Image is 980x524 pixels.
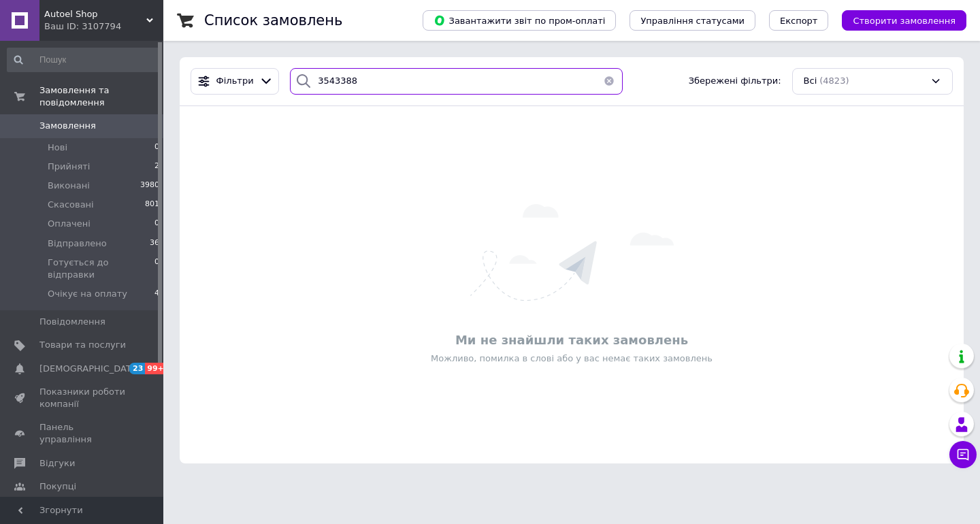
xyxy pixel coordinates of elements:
button: Управління статусами [630,10,755,31]
input: Пошук за номером замовлення, ПІБ покупця, номером телефону, Email, номером накладної [290,68,623,95]
span: Управління статусами [640,16,745,26]
div: Ваш ID: 3107794 [44,20,163,33]
span: Показники роботи компанії [39,386,126,410]
span: Замовлення [39,120,96,132]
span: Відгуки [39,457,75,470]
span: Нові [48,142,67,154]
span: Оплачені [48,218,91,230]
h1: Список замовлень [204,12,342,29]
span: Виконані [48,180,90,192]
button: Створити замовлення [842,10,966,31]
div: Можливо, помилка в слові або у вас немає таких замовлень [186,353,957,365]
img: Нічого не знайдено [470,204,674,301]
span: Очікує на оплату [48,288,127,300]
span: Збережені фільтри: [689,75,781,88]
input: Пошук [7,48,161,72]
span: 99+ [145,363,167,374]
span: Готується до відправки [48,257,154,281]
span: 23 [129,363,145,374]
span: Товари та послуги [39,339,126,351]
span: Панель управління [39,421,126,446]
span: Відправлено [48,238,107,250]
span: Замовлення та повідомлення [39,84,163,109]
span: Завантажити звіт по пром-оплаті [434,14,605,27]
span: Повідомлення [39,316,105,328]
span: 36 [150,238,159,250]
span: 801 [145,199,159,211]
span: (4823) [819,76,849,86]
button: Експорт [769,10,829,31]
span: 2 [154,161,159,173]
span: Покупці [39,480,76,493]
button: Очистить [595,68,623,95]
span: 4 [154,288,159,300]
span: Autoel Shop [44,8,146,20]
span: Прийняті [48,161,90,173]
span: Експорт [780,16,818,26]
span: 0 [154,257,159,281]
span: 3980 [140,180,159,192]
span: Створити замовлення [853,16,955,26]
span: 0 [154,142,159,154]
button: Чат з покупцем [949,441,977,468]
span: Скасовані [48,199,94,211]
div: Ми не знайшли таких замовлень [186,331,957,348]
button: Завантажити звіт по пром-оплаті [423,10,616,31]
span: Всі [804,75,817,88]
a: Створити замовлення [828,15,966,25]
span: 0 [154,218,159,230]
span: [DEMOGRAPHIC_DATA] [39,363,140,375]
span: Фільтри [216,75,254,88]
